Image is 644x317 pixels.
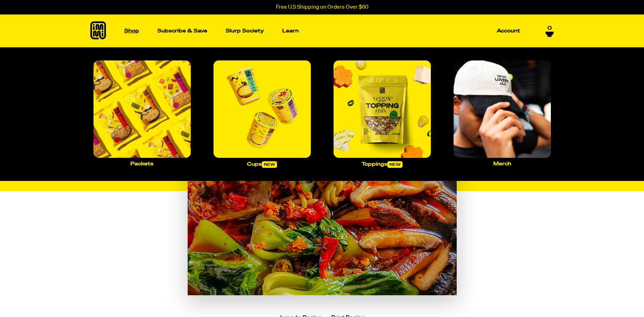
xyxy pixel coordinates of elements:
[497,28,520,33] p: Account
[211,58,314,171] a: Cupsnew
[454,60,551,158] img: Merch_large.jpg
[361,161,403,168] p: Toppings
[91,58,194,169] a: Packets
[247,161,277,168] p: Cups
[387,161,403,168] span: new
[130,161,153,166] p: Packets
[279,15,301,47] a: Learn
[331,58,434,171] a: Toppingsnew
[493,161,511,166] p: Merch
[282,28,299,33] p: Learn
[547,25,552,31] span: 0
[226,28,264,33] p: Slurp Society
[545,25,554,37] a: 0
[494,26,523,36] a: Account
[124,28,139,33] p: Shop
[276,4,368,10] p: Free U.S Shipping on Orders Over $60
[157,28,207,33] p: Subscribe & Save
[121,15,142,47] a: Shop
[223,26,267,36] a: Slurp Society
[334,60,431,158] img: toppings.png
[155,26,210,36] a: Subscribe & Save
[451,58,554,169] a: Merch
[262,161,277,168] span: new
[214,60,311,158] img: Cups_large.jpg
[93,60,191,158] img: Packets_large.jpg
[121,15,523,47] nav: Main navigation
